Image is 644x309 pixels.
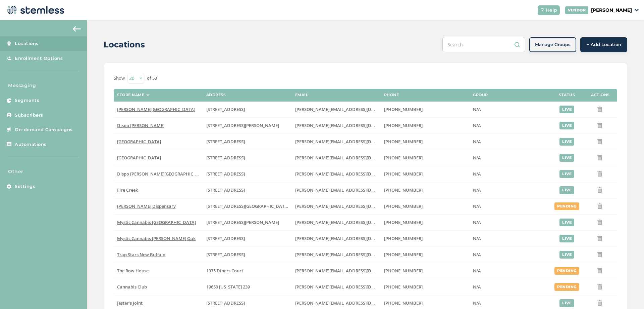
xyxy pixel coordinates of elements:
label: (206) 949-4141 [384,284,466,290]
label: 846 East Columbia Avenue [206,187,288,193]
label: N/A [473,252,547,258]
div: live [559,106,574,113]
label: Dispo Bay City South [117,155,199,161]
label: ryan@dispojoy.com [295,123,377,128]
label: N/A [473,107,547,112]
span: Dispo [PERSON_NAME] [117,122,164,128]
span: [PERSON_NAME][EMAIL_ADDRESS][DOMAIN_NAME] [295,122,402,128]
label: ryan@dispojoy.com [295,268,377,274]
th: Actions [584,89,617,102]
span: Manage Groups [535,41,571,48]
label: Dispo Whitmore Lake [117,171,199,177]
span: Locations [15,40,39,47]
label: 70 Easton Avenue [206,300,288,306]
div: live [559,186,574,194]
span: [PHONE_NUMBER] [384,252,423,258]
span: [GEOGRAPHIC_DATA] [117,139,161,145]
label: ryan@dispojoy.com [295,139,377,145]
span: 19650 [US_STATE] 239 [206,284,250,290]
label: (206) 949-4141 [384,155,466,161]
label: (206) 949-4141 [384,220,466,225]
label: N/A [473,203,547,209]
div: live [559,138,574,146]
span: Automations [15,141,47,148]
label: Store name [117,93,144,97]
label: (206) 949-4141 [384,300,466,306]
label: N/A [473,171,547,177]
img: logo-dark-0685b13c.svg [5,3,64,17]
span: [PHONE_NUMBER] [384,106,423,112]
label: Jester's Joint [117,300,199,306]
label: 50 North Territorial Road [206,171,288,177]
label: N/A [473,284,547,290]
label: N/A [473,187,547,193]
span: [PHONE_NUMBER] [384,284,423,290]
label: Group [473,93,488,97]
label: ryan@dispojoy.com [295,203,377,209]
label: ryan@dispojoy.com [295,300,377,306]
span: [PERSON_NAME][EMAIL_ADDRESS][DOMAIN_NAME] [295,219,402,225]
label: N/A [473,236,547,241]
label: (206) 949-4141 [384,236,466,241]
div: pending [554,202,579,210]
label: ryan@dispojoy.com [295,236,377,241]
img: icon-help-white-03924b79.svg [540,8,544,12]
label: (206) 949-4141 [384,252,466,258]
label: N/A [473,220,547,225]
span: Trap Stars New Buffalo [117,252,165,258]
span: Mystic Cannabis [PERSON_NAME] Oak [117,235,196,241]
label: ryan@dispojoy.com [295,187,377,193]
label: (206) 949-4141 [384,107,466,112]
span: [PERSON_NAME][EMAIL_ADDRESS][DOMAIN_NAME] [295,171,402,177]
span: [PERSON_NAME][EMAIL_ADDRESS][DOMAIN_NAME] [295,187,402,193]
span: [PERSON_NAME][EMAIL_ADDRESS][DOMAIN_NAME] [295,106,402,112]
span: [STREET_ADDRESS] [206,139,245,145]
span: + Add Location [587,41,621,48]
label: 1042 South Camino Del Pueblo [206,203,288,209]
span: Settings [15,183,35,190]
label: (206) 949-4141 [384,171,466,177]
div: live [559,235,574,242]
span: Enrollment Options [15,55,63,62]
span: [STREET_ADDRESS] [206,235,245,241]
span: Dispo [PERSON_NAME][GEOGRAPHIC_DATA] [117,171,208,177]
label: 3843 North Euclid Avenue [206,139,288,145]
span: [PHONE_NUMBER] [384,155,423,161]
span: Fire Creek [117,187,138,193]
span: [STREET_ADDRESS] [206,106,245,112]
span: 1975 Diners Court [206,268,243,274]
label: Berna Leno Dispensary [117,203,199,209]
label: N/A [473,300,547,306]
div: live [559,299,574,307]
label: ryan@dispojoy.com [295,220,377,225]
label: Mystic Cannabis Burr Oak [117,236,199,241]
label: 634 West 9 Mile Road [206,107,288,112]
span: [PERSON_NAME][EMAIL_ADDRESS][DOMAIN_NAME] [295,300,402,306]
label: Mystic Cannabis Memphis [117,220,199,225]
div: live [559,251,574,259]
span: Jester's Joint [117,300,143,306]
span: [PHONE_NUMBER] [384,219,423,225]
span: [GEOGRAPHIC_DATA] [117,155,161,161]
span: [STREET_ADDRESS] [206,155,245,161]
span: [PERSON_NAME] Dispensary [117,203,176,209]
img: icon_down-arrow-small-66adaf34.svg [635,9,639,11]
label: Dispo Romeo [117,123,199,128]
span: [PERSON_NAME][EMAIL_ADDRESS][DOMAIN_NAME] [295,155,402,161]
span: [PHONE_NUMBER] [384,203,423,209]
label: N/A [473,139,547,145]
label: 13964 Grand Avenue [206,252,288,258]
label: 100 Shafer Drive [206,123,288,128]
span: [STREET_ADDRESS] [206,300,245,306]
span: [PERSON_NAME][EMAIL_ADDRESS][DOMAIN_NAME] [295,268,402,274]
span: [PERSON_NAME][EMAIL_ADDRESS][DOMAIN_NAME] [295,139,402,145]
span: [PHONE_NUMBER] [384,268,423,274]
label: ryan@dispojoy.com [295,171,377,177]
label: 253 South 3rd Street [206,236,288,241]
span: [PHONE_NUMBER] [384,139,423,145]
span: [STREET_ADDRESS][PERSON_NAME] [206,219,279,225]
label: (206) 949-4141 [384,139,466,145]
span: [PERSON_NAME][EMAIL_ADDRESS][DOMAIN_NAME] [295,203,402,209]
span: Cannabis Club [117,284,147,290]
label: Dispo Hazel Park [117,107,199,112]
